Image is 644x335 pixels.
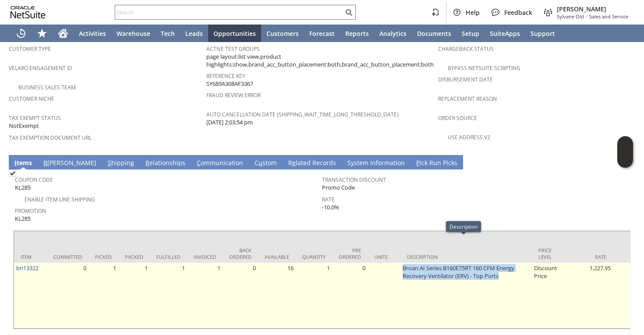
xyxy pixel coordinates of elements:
span: Help [466,8,480,17]
div: Price Level [538,247,558,260]
svg: logo [11,6,46,18]
a: Order Source [438,114,477,122]
div: Description [407,254,525,260]
div: Packed [125,254,143,260]
a: Recent Records [11,25,32,42]
div: Item [21,254,40,260]
span: Forecast [309,29,335,38]
span: Leads [185,29,203,38]
a: Related Records [286,159,338,168]
a: System Information [345,159,407,168]
a: B[PERSON_NAME] [41,159,99,168]
span: [DATE] 2:03:54 pm [206,118,253,127]
span: Support [531,29,555,38]
span: y [351,159,354,167]
div: Back Ordered [229,247,251,260]
div: Description [449,223,478,230]
span: S [108,159,111,167]
a: Business Sales Team [18,84,76,91]
svg: Search [343,7,354,18]
a: SuiteApps [485,25,525,42]
td: 0 [332,263,368,328]
a: Support [525,25,560,42]
td: 1 [118,263,150,328]
span: KL285 [15,183,31,192]
td: Broan AI Series B160E75RT 160 CFM Energy Recovery Ventilator (ERV) - Top Ports [400,263,532,328]
a: Auto Cancellation Date (shipping_wait_time_long_threshold_date) [206,111,399,118]
a: Tax Exempt Status [9,114,61,122]
a: Tax Exemption Document URL [9,134,92,141]
a: Transaction Discount [322,176,386,183]
a: Warehouse [111,25,156,42]
td: 1 [187,263,223,328]
iframe: Click here to launch Oracle Guided Learning Help Panel [617,136,633,168]
a: Reports [340,25,374,42]
div: Quantity [302,254,326,260]
span: Setup [462,29,479,38]
input: Search [115,7,343,18]
div: Invoiced [194,254,216,260]
a: Active Test Groups [206,45,260,53]
div: Units [374,254,394,260]
td: 1 [88,263,118,328]
a: Relationships [143,159,188,168]
td: 1,227.95 [565,263,613,328]
a: Fraud Review Error [206,92,261,99]
span: SY689A308AF3367 [206,80,253,88]
span: Oracle Guided Learning Widget. To move around, please hold and drag [617,152,633,168]
span: u [258,159,262,167]
span: B [43,159,47,167]
a: Bypass NetSuite Scripting [448,64,520,72]
a: Pick Run Picks [414,159,460,168]
a: Tech [156,25,180,42]
a: Forecast [304,25,340,42]
a: Shipping [106,159,136,168]
span: Sylvane Old [557,13,584,20]
span: SuiteApps [490,29,520,38]
span: Documents [417,29,451,38]
td: 1 [296,263,332,328]
span: P [416,159,420,167]
div: Committed [53,254,82,260]
span: Opportunities [213,29,256,38]
span: e [292,159,296,167]
span: -10.0% [322,203,339,212]
div: Picked [95,254,112,260]
span: I [14,159,17,167]
svg: Shortcuts [37,28,47,39]
span: Reports [345,29,369,38]
div: Pre Ordered [339,247,361,260]
a: Use Address V2 [448,134,490,141]
td: 0 [47,263,88,328]
span: R [145,159,149,167]
a: Promotion [15,207,46,215]
span: KL285 [15,215,31,223]
td: 0 [223,263,258,328]
a: Coupon Code [15,176,53,183]
a: Opportunities [208,25,261,42]
span: C [197,159,201,167]
span: Sales and Service [589,13,628,20]
span: Activities [79,29,106,38]
div: Shortcuts [32,25,53,42]
span: Promo Code [322,183,355,192]
span: - [586,13,587,20]
a: Replacement reason [438,95,497,102]
a: Customer Type [9,45,51,53]
span: Warehouse [117,29,150,38]
a: Leads [180,25,208,42]
a: Customers [261,25,304,42]
span: Analytics [379,29,407,38]
a: Home [53,25,74,42]
a: Rate [322,196,335,203]
a: Disbursement Date [438,76,493,83]
a: Chargeback Status [438,45,494,53]
a: Custom [252,159,279,168]
a: Communication [195,159,245,168]
a: Analytics [374,25,412,42]
a: bn13322 [16,264,39,272]
a: Reference Key [206,72,245,80]
a: Enable Item Line Shipping [25,196,95,203]
div: Rate [571,254,606,260]
div: Fulfilled [156,254,180,260]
